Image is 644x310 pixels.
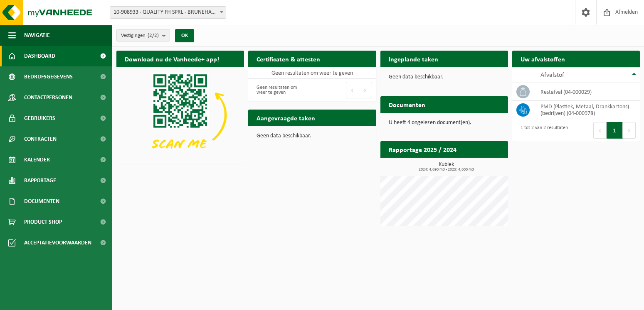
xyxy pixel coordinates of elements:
h2: Certificaten & attesten [248,51,328,67]
button: 1 [607,122,623,139]
h2: Rapportage 2025 / 2024 [380,141,465,157]
div: Geen resultaten om weer te geven [252,81,308,99]
td: Geen resultaten om weer te geven [248,67,376,79]
span: 2024: 4,690 m3 - 2025: 4,600 m3 [385,168,508,172]
span: Afvalstof [540,72,564,78]
span: Kalender [24,149,50,170]
span: 10-908933 - QUALITY FH SPRL - BRUNEHAUT [110,6,226,19]
h2: Documenten [380,96,434,112]
button: Previous [346,82,359,98]
img: Download de VHEPlus App [116,67,244,163]
span: Rapportage [24,170,56,191]
p: Geen data beschikbaar. [389,74,500,80]
span: Acceptatievoorwaarden [24,232,91,253]
td: restafval (04-000029) [534,83,640,101]
button: Next [359,82,372,98]
button: OK [175,29,194,42]
h2: Aangevraagde taken [248,110,323,126]
button: Previous [593,122,607,139]
h2: Ingeplande taken [380,51,447,67]
span: Navigatie [24,25,50,46]
button: Vestigingen(2/2) [116,29,170,41]
p: U heeft 4 ongelezen document(en). [389,120,500,126]
span: Product Shop [24,212,62,232]
span: Vestigingen [121,29,159,42]
div: 1 tot 2 van 2 resultaten [516,121,568,139]
count: (2/2) [148,33,159,38]
h2: Download nu de Vanheede+ app! [116,51,227,67]
h3: Kubiek [385,162,508,172]
span: Dashboard [24,46,55,66]
span: Documenten [24,191,59,212]
td: PMD (Plastiek, Metaal, Drankkartons) (bedrijven) (04-000978) [534,101,640,119]
span: Bedrijfsgegevens [24,66,73,87]
a: Bekijk rapportage [446,157,507,174]
span: Contactpersonen [24,87,72,108]
button: Next [623,122,636,139]
span: 10-908933 - QUALITY FH SPRL - BRUNEHAUT [110,7,226,18]
p: Geen data beschikbaar. [257,133,368,139]
span: Gebruikers [24,108,55,129]
span: Contracten [24,129,57,149]
h2: Uw afvalstoffen [512,51,573,67]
